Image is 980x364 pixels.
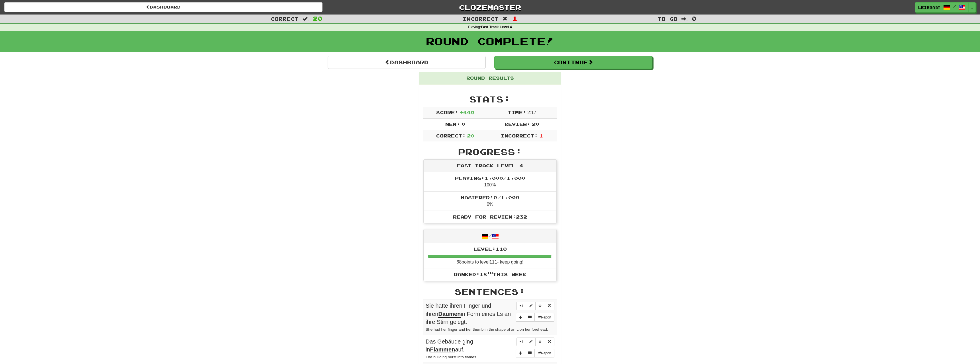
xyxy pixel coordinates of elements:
[516,349,525,357] button: Add sentence to collection
[918,5,940,10] span: Leiegast
[534,349,554,357] button: Report
[455,175,525,181] span: Playing: 1,000 / 1,000
[532,121,539,127] span: 20
[481,25,512,29] strong: Fast Track Level 4
[423,94,557,104] h2: Stats:
[467,133,474,138] span: 20
[494,56,652,69] button: Continue
[516,313,554,322] div: More sentence controls
[463,16,499,22] span: Incorrect
[4,2,322,12] a: Dashboard
[453,214,527,219] span: Ready for Review: 232
[516,349,554,357] div: More sentence controls
[473,246,507,252] span: Level: 110
[331,2,649,12] a: Clozemaster
[535,302,545,310] button: Toggle favorite
[445,121,460,127] span: New:
[539,133,543,138] span: 1
[426,338,473,353] span: Das Gebäude ging in auf.
[526,302,536,310] button: Edit sentence
[658,16,677,22] span: To go
[436,110,458,115] span: Score:
[915,2,969,13] a: Leiegast /
[423,147,557,157] h2: Progress:
[526,338,536,346] button: Edit sentence
[508,110,526,115] span: Time:
[2,36,978,47] h1: Round Complete!
[534,313,554,322] button: Report
[516,302,554,310] div: Sentence controls
[953,5,956,9] span: /
[424,243,556,269] li: 68 points to level 111 - keep going!
[430,346,455,353] u: Flammen
[424,172,556,192] li: 100%
[692,15,697,22] span: 0
[460,110,474,115] span: + 440
[303,17,309,21] span: :
[426,327,548,332] small: She had her finger and her thumb in the shape of an L on her forehead.
[516,313,525,322] button: Add sentence to collection
[424,160,556,172] div: Fast Track Level 4
[454,272,526,277] span: Ranked: 18 this week
[438,311,461,318] u: Daumen
[436,133,466,138] span: Correct:
[271,16,299,22] span: Correct
[419,72,561,85] div: Round Results
[426,303,511,325] span: Sie hatte ihren Finger und ihren in Form eines Ls an ihre Stirn gelegt.
[313,15,322,22] span: 20
[503,17,509,21] span: :
[535,338,545,346] button: Toggle favorite
[462,121,465,127] span: 0
[545,338,554,346] button: Toggle ignore
[513,15,517,22] span: 1
[516,338,554,346] div: Sentence controls
[328,56,486,69] a: Dashboard
[516,302,526,310] button: Play sentence audio
[426,355,477,359] small: The building burst into flames.
[681,17,688,21] span: :
[545,302,554,310] button: Toggle ignore
[505,121,530,127] span: Review:
[516,338,526,346] button: Play sentence audio
[501,133,538,138] span: Incorrect:
[423,287,557,296] h2: Sentences:
[424,229,556,243] div: /
[487,271,493,275] sup: th
[527,110,536,115] span: 2 : 17
[424,191,556,211] li: 0%
[461,195,519,200] span: Mastered: 0 / 1,000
